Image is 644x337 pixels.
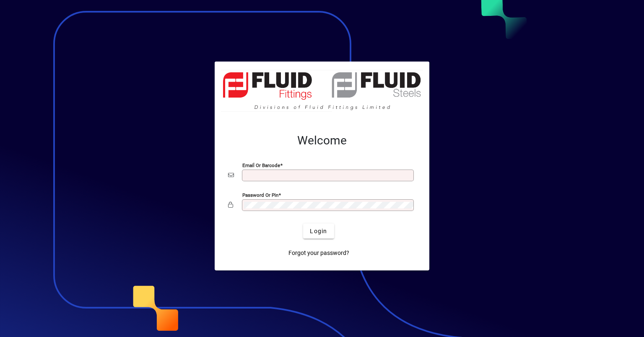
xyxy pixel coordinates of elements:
[303,224,334,239] button: Login
[242,162,280,168] mat-label: Email or Barcode
[310,227,327,236] span: Login
[288,249,349,257] span: Forgot your password?
[228,134,416,148] h2: Welcome
[285,245,353,260] a: Forgot your password?
[242,192,278,198] mat-label: Password or Pin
